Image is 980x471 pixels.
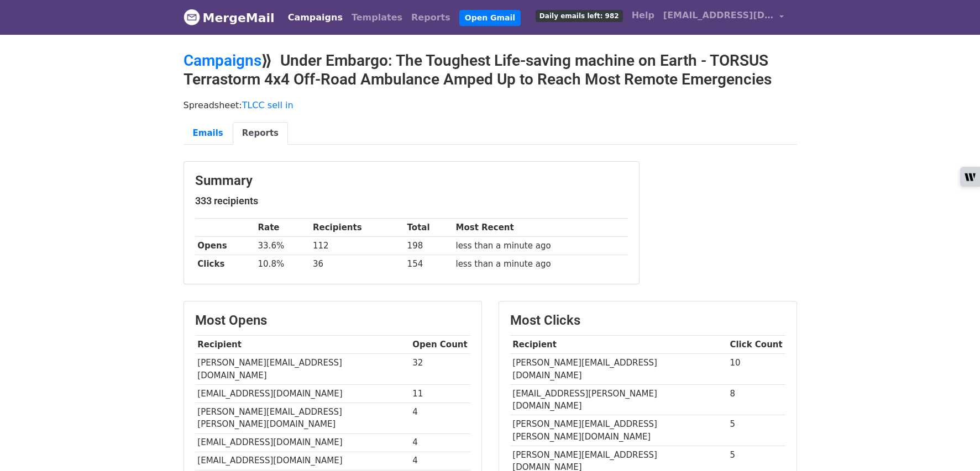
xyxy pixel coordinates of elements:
[195,336,410,354] th: Recipient
[531,4,627,27] a: Daily emails left: 982
[410,384,470,403] td: 11
[347,7,407,29] a: Templates
[184,51,797,88] h2: ⟫ Under Embargo: The Toughest Life-saving machine on Earth - TORSUS Terrastorm 4x4 Off-Road Ambul...
[510,313,785,329] h3: Most Clicks
[255,219,310,237] th: Rate
[727,384,785,415] td: 8
[195,354,410,385] td: [PERSON_NAME][EMAIL_ADDRESS][DOMAIN_NAME]
[410,403,470,433] td: 4
[184,6,275,29] a: MergeMail
[510,384,727,415] td: [EMAIL_ADDRESS][PERSON_NAME][DOMAIN_NAME]
[659,4,788,30] a: [EMAIL_ADDRESS][DOMAIN_NAME]
[407,7,455,29] a: Reports
[410,452,470,470] td: 4
[184,9,200,25] img: MergeMail logo
[405,255,453,273] td: 154
[255,237,310,255] td: 33.6%
[195,403,410,433] td: [PERSON_NAME][EMAIL_ADDRESS][PERSON_NAME][DOMAIN_NAME]
[195,237,255,255] th: Opens
[242,100,294,110] a: TLCC sell in
[663,9,774,22] span: [EMAIL_ADDRESS][DOMAIN_NAME]
[727,336,785,354] th: Click Count
[184,51,261,70] a: Campaigns
[410,354,470,385] td: 32
[310,237,405,255] td: 112
[453,237,628,255] td: less than a minute ago
[410,336,470,354] th: Open Count
[405,237,453,255] td: 198
[459,10,521,26] a: Open Gmail
[510,354,727,385] td: [PERSON_NAME][EMAIL_ADDRESS][DOMAIN_NAME]
[536,10,623,22] span: Daily emails left: 982
[195,195,628,207] h5: 333 recipients
[195,255,255,273] th: Clicks
[184,99,797,111] p: Spreadsheet:
[255,255,310,273] td: 10.8%
[727,354,785,385] td: 10
[405,219,453,237] th: Total
[510,415,727,446] td: [PERSON_NAME][EMAIL_ADDRESS][PERSON_NAME][DOMAIN_NAME]
[195,384,410,403] td: [EMAIL_ADDRESS][DOMAIN_NAME]
[195,452,410,470] td: [EMAIL_ADDRESS][DOMAIN_NAME]
[195,313,470,329] h3: Most Opens
[233,122,288,145] a: Reports
[727,415,785,446] td: 5
[195,433,410,452] td: [EMAIL_ADDRESS][DOMAIN_NAME]
[310,255,405,273] td: 36
[195,173,628,189] h3: Summary
[510,336,727,354] th: Recipient
[410,433,470,452] td: 4
[310,219,405,237] th: Recipients
[453,219,628,237] th: Most Recent
[627,4,659,27] a: Help
[453,255,628,273] td: less than a minute ago
[284,7,347,29] a: Campaigns
[184,122,233,145] a: Emails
